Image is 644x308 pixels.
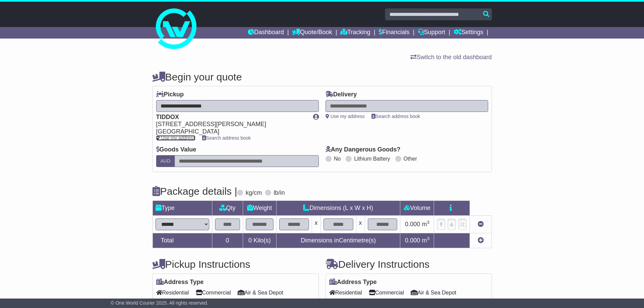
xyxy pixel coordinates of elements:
a: Support [418,27,445,39]
a: Search address book [372,114,420,119]
a: Tracking [340,27,370,39]
label: Other [404,156,417,162]
a: Search address book [202,135,251,141]
td: Kilo(s) [243,233,276,248]
a: Switch to the old dashboard [410,54,492,61]
label: Address Type [329,279,377,286]
span: 0.000 [405,221,420,228]
a: Use my address [156,135,195,141]
td: Qty [212,200,243,215]
span: m [422,221,430,228]
span: Residential [156,287,189,298]
span: Air & Sea Depot [411,287,456,298]
span: Residential [329,287,362,298]
h4: Package details | [152,186,237,197]
label: lb/in [273,189,285,197]
td: x [356,215,365,233]
label: kg/cm [245,189,262,197]
label: AUD [156,155,175,167]
a: Dashboard [248,27,284,39]
a: Remove this item [478,221,484,228]
h4: Begin your quote [152,71,492,82]
h4: Pickup Instructions [152,259,319,270]
label: Delivery [326,91,357,98]
div: [STREET_ADDRESS][PERSON_NAME] [156,121,306,128]
label: Goods Value [156,146,196,153]
td: Type [152,200,212,215]
span: © One World Courier 2025. All rights reserved. [111,300,209,306]
div: TIDDOX [156,114,306,121]
a: Quote/Book [292,27,332,39]
a: Settings [454,27,483,39]
td: Volume [400,200,434,215]
div: [GEOGRAPHIC_DATA] [156,128,306,136]
span: Commercial [369,287,404,298]
label: Address Type [156,279,204,286]
span: Commercial [196,287,231,298]
a: Use my address [326,114,365,119]
label: Pickup [156,91,184,98]
a: Financials [379,27,409,39]
td: Dimensions in Centimetre(s) [276,233,400,248]
span: 0.000 [405,237,420,244]
td: Total [152,233,212,248]
a: Add new item [478,237,484,244]
label: No [334,156,341,162]
label: Any Dangerous Goods? [326,146,401,153]
span: 0 [248,237,252,244]
td: x [312,215,320,233]
td: Dimensions (L x W x H) [276,200,400,215]
sup: 3 [427,236,430,241]
h4: Delivery Instructions [326,259,492,270]
span: m [422,237,430,244]
td: Weight [243,200,276,215]
sup: 3 [427,220,430,225]
span: Air & Sea Depot [238,287,283,298]
label: Lithium Battery [354,156,390,162]
td: 0 [212,233,243,248]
